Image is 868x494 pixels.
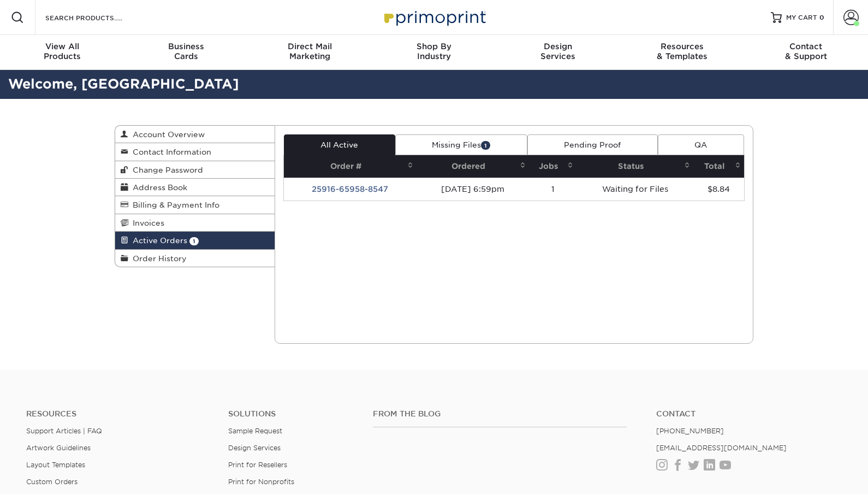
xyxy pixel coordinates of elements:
[128,166,203,174] span: Change Password
[128,130,205,139] span: Account Overview
[115,126,275,143] a: Account Overview
[228,461,287,469] a: Print for Resellers
[576,178,693,201] td: Waiting for Files
[284,134,395,155] a: All Active
[417,155,530,178] th: Ordered
[658,134,744,155] a: QA
[379,5,489,29] img: Primoprint
[115,214,275,232] a: Invoices
[372,42,496,51] span: Shop By
[228,478,294,486] a: Print for Nonprofits
[115,143,275,161] a: Contact Information
[115,232,275,249] a: Active Orders 1
[248,35,372,70] a: Direct MailMarketing
[496,35,620,70] a: DesignServices
[529,178,576,201] td: 1
[819,14,824,21] span: 0
[228,409,356,419] h4: Solutions
[395,134,527,155] a: Missing Files1
[128,183,187,192] span: Address Book
[744,35,868,70] a: Contact& Support
[128,254,187,263] span: Order History
[115,196,275,214] a: Billing & Payment Info
[496,42,620,61] div: Services
[496,42,620,51] span: Design
[115,179,275,196] a: Address Book
[693,155,744,178] th: Total
[373,409,627,419] h4: From the Blog
[481,141,490,149] span: 1
[284,155,417,178] th: Order #
[228,444,281,452] a: Design Services
[372,35,496,70] a: Shop ByIndustry
[529,155,576,178] th: Jobs
[372,42,496,61] div: Industry
[744,42,868,51] span: Contact
[26,478,78,486] a: Custom Orders
[124,42,248,51] span: Business
[128,201,219,209] span: Billing & Payment Info
[128,219,164,227] span: Invoices
[576,155,693,178] th: Status
[744,42,868,61] div: & Support
[26,444,91,452] a: Artwork Guidelines
[656,409,842,419] a: Contact
[128,148,211,156] span: Contact Information
[124,35,248,70] a: BusinessCards
[620,42,744,61] div: & Templates
[656,444,787,452] a: [EMAIL_ADDRESS][DOMAIN_NAME]
[527,134,658,155] a: Pending Proof
[128,236,187,245] span: Active Orders
[44,11,151,24] input: SEARCH PRODUCTS.....
[284,178,417,201] td: 25916-65958-8547
[115,161,275,179] a: Change Password
[228,427,282,435] a: Sample Request
[189,237,199,245] span: 1
[693,178,744,201] td: $8.84
[26,461,85,469] a: Layout Templates
[620,35,744,70] a: Resources& Templates
[417,178,530,201] td: [DATE] 6:59pm
[656,427,724,435] a: [PHONE_NUMBER]
[124,42,248,61] div: Cards
[26,409,212,419] h4: Resources
[115,250,275,267] a: Order History
[248,42,372,61] div: Marketing
[248,42,372,51] span: Direct Mail
[26,427,102,435] a: Support Articles | FAQ
[620,42,744,51] span: Resources
[786,13,817,22] span: MY CART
